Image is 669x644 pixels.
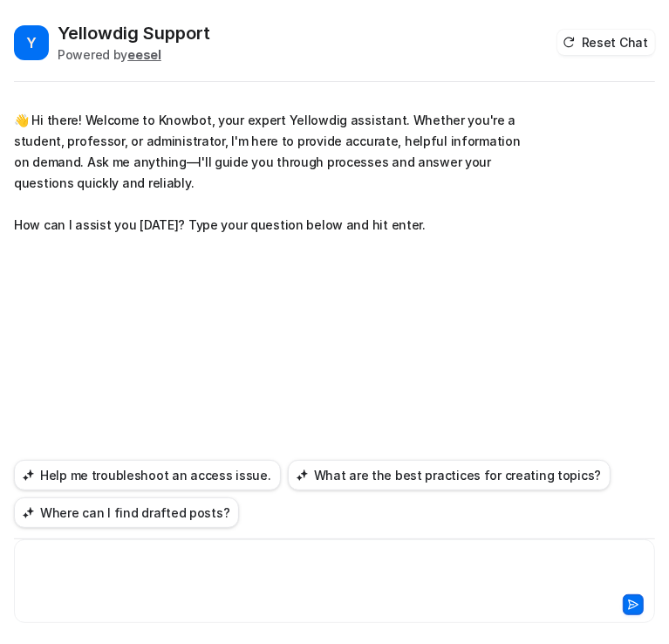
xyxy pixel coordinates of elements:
[14,25,49,60] span: Y
[127,47,161,62] b: eesel
[14,110,524,236] p: 👋 Hi there! Welcome to Knowbot, your expert Yellowdig assistant. Whether you're a student, profes...
[58,21,210,45] h2: Yellowdig Support
[14,497,239,528] button: Where can I find drafted posts?
[58,45,210,64] div: Powered by
[288,460,611,490] button: What are the best practices for creating topics?
[557,30,655,55] button: Reset Chat
[14,460,281,490] button: Help me troubleshoot an access issue.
